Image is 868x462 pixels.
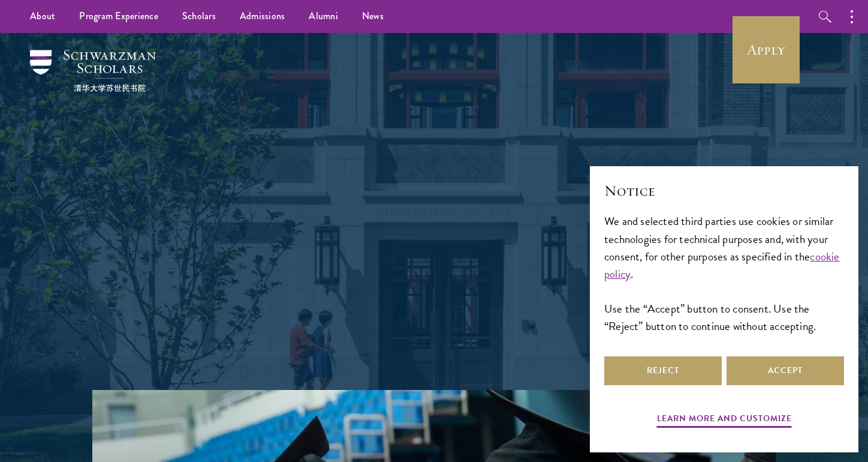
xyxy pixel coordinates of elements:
h2: Notice [604,181,844,201]
button: Learn more and customize [657,411,792,430]
img: Schwarzman Scholars [30,50,156,92]
button: Reject [604,356,722,385]
div: We and selected third parties use cookies or similar technologies for technical purposes and, wit... [604,212,844,334]
a: Apply [733,16,800,83]
button: Accept [727,356,844,385]
a: cookie policy [604,248,840,283]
